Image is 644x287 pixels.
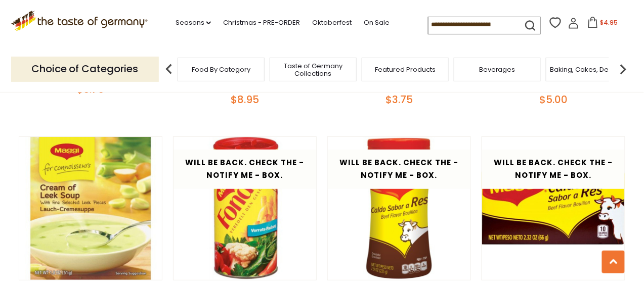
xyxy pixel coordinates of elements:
[192,66,250,73] a: Food By Category
[581,17,624,32] button: $4.95
[539,92,568,107] span: $5.00
[223,17,300,28] a: Christmas - PRE-ORDER
[482,137,625,280] img: Maggi
[364,17,390,28] a: On Sale
[312,17,352,28] a: Oktoberfest
[613,59,633,79] img: next arrow
[600,18,618,27] span: $4.95
[375,66,436,73] a: Featured Products
[550,66,629,73] a: Baking, Cakes, Desserts
[385,92,413,107] span: $3.75
[176,17,211,28] a: Seasons
[479,66,516,73] a: Beverages
[159,59,179,79] img: previous arrow
[174,137,317,280] img: Maggi
[19,137,162,280] img: Maggi
[231,92,259,107] span: $8.95
[328,137,471,280] img: Maggi
[11,57,159,81] p: Choice of Categories
[273,62,354,77] a: Taste of Germany Collections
